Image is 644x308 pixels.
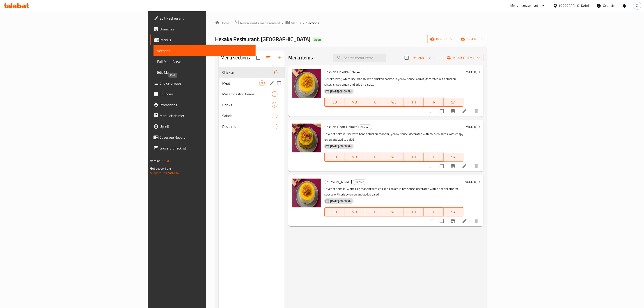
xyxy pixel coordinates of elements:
[406,99,422,106] span: TH
[346,99,362,106] span: MO
[386,99,402,106] span: WE
[150,89,255,99] a: Coupons
[160,135,252,140] span: Coverage Report
[157,48,252,53] span: Sections
[268,80,275,87] button: edit
[324,76,463,87] p: Hekaka layer, white rice mahshi with chicken cooked in yellow sauce, carrot, decorated with chick...
[154,56,255,67] a: Full Menu View
[150,24,255,34] a: Branches
[292,179,321,207] img: Amerat Hekaka
[222,91,272,97] span: Macarons And Beans
[288,54,313,61] h2: Menu items
[413,55,425,60] span: Add
[154,45,255,56] a: Sections
[285,20,301,26] a: Menus
[150,13,255,24] a: Edit Restaurant
[359,125,372,130] span: Chicken
[559,3,589,8] div: [GEOGRAPHIC_DATA]
[426,99,442,106] span: FR
[426,209,442,215] span: FR
[326,209,343,215] span: SU
[259,81,265,85] span: 5
[222,80,259,86] span: Meat
[333,54,386,62] input: search
[346,154,362,160] span: MO
[150,110,255,121] a: Menu disclaimer
[465,69,480,75] h6: 7500 IQD
[364,98,384,107] button: TU
[471,216,482,226] button: delete
[160,37,252,43] span: Menus
[160,26,252,32] span: Branches
[406,209,422,215] span: TH
[272,91,277,97] div: items
[215,20,487,26] nav: breadcrumb
[437,161,447,171] span: Select to update
[344,98,364,107] button: MO
[424,153,444,162] button: FR
[471,161,482,172] button: delete
[324,207,344,216] button: SU
[366,99,382,106] span: TU
[150,34,255,45] a: Menus
[222,70,272,75] span: Chicken
[344,153,364,162] button: MO
[222,102,272,108] span: Drinks
[219,67,285,78] div: Chicken3
[160,102,252,108] span: Promotions
[324,186,463,197] p: Layer of hekaka, white rice mahshi with chicken cooked in red sauce, decorated with a special ame...
[162,158,169,164] span: 1.0.0
[272,70,277,75] div: items
[272,103,277,107] span: 2
[411,54,426,61] span: Add item
[272,113,277,118] div: items
[219,89,285,99] div: Macarons And Beans3
[324,131,463,143] p: Layer of hekaka, rice with beans chicken mahshi , yellow sauce, decorated with chicken slices wit...
[386,154,402,160] span: WE
[328,89,353,94] span: [DATE] 08:00 PM
[160,124,252,129] span: Upsell
[364,153,384,162] button: TU
[272,92,277,96] span: 3
[426,54,444,61] span: Select section first
[384,153,404,162] button: WE
[160,80,252,86] span: Choice Groups
[222,124,272,129] span: Desserts
[444,54,484,62] button: Manage items
[445,154,462,160] span: SA
[219,110,285,121] div: Salads1
[160,145,252,151] span: Grocery Checklist
[274,52,285,63] button: Add section
[306,20,319,26] span: Sections
[326,99,343,106] span: SU
[259,80,265,86] div: items
[402,53,411,62] span: Select section
[272,124,277,129] span: 1
[448,55,480,61] span: Manage items
[445,209,462,215] span: SA
[366,154,382,160] span: TU
[636,3,638,8] span: Z
[447,161,458,172] button: Branch-specific-item
[465,179,480,185] h6: 9000 IQD
[292,69,321,98] img: Chicken Hekaka
[272,114,277,118] span: 1
[458,35,487,43] button: export
[447,106,458,117] button: Branch-specific-item
[222,113,272,118] div: Salads
[462,163,467,169] a: Edit menu item
[358,124,372,130] div: Chicken
[437,106,447,116] span: Select to update
[219,78,285,89] div: Meat5edit
[386,209,402,215] span: WE
[160,16,252,21] span: Edit Restaurant
[328,199,353,203] span: [DATE] 08:00 PM
[272,70,277,75] span: 3
[462,218,467,224] a: Edit menu item
[462,36,484,42] span: export
[219,121,285,132] div: Desserts1
[292,124,321,152] img: Chicken Bean Hekaka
